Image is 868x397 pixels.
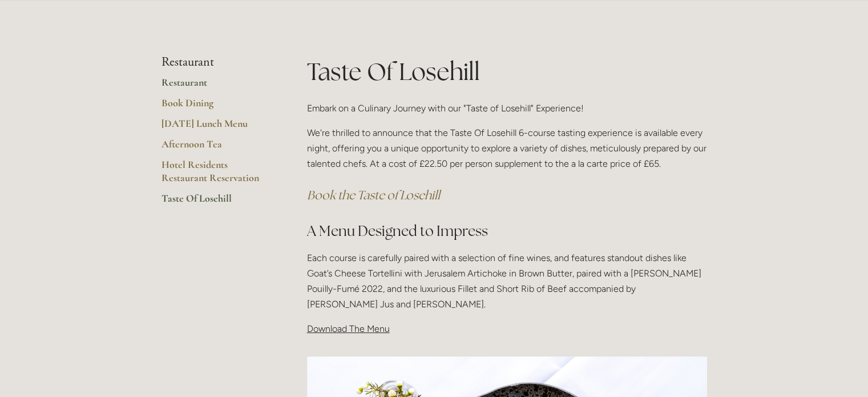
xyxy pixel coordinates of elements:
[307,250,707,312] p: Each course is carefully paired with a selection of fine wines, and features standout dishes like...
[162,55,271,70] li: Restaurant
[307,55,707,89] h1: Taste Of Losehill
[307,125,707,172] p: We're thrilled to announce that the Taste Of Losehill 6-course tasting experience is available ev...
[162,158,271,192] a: Hotel Residents Restaurant Reservation
[162,138,271,158] a: Afternoon Tea
[162,192,271,212] a: Taste Of Losehill
[162,76,271,97] a: Restaurant
[307,187,440,203] a: Book the Taste of Losehill
[162,117,271,138] a: [DATE] Lunch Menu
[307,323,390,334] span: Download The Menu
[307,221,707,241] h2: A Menu Designed to Impress
[162,97,271,117] a: Book Dining
[307,101,707,116] p: Embark on a Culinary Journey with our "Taste of Losehill" Experience!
